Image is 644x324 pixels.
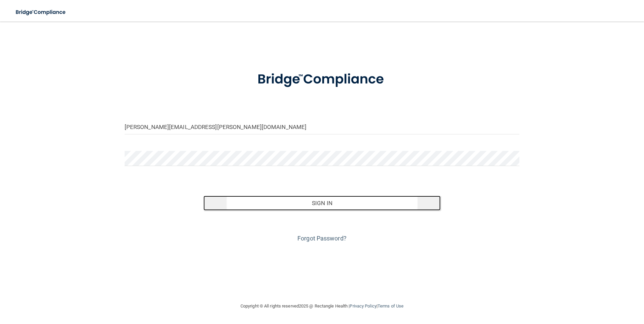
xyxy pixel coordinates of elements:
[203,196,441,210] button: Sign In
[10,5,72,19] img: bridge_compliance_login_screen.278c3ca4.svg
[350,303,376,309] a: Privacy Policy
[244,62,400,97] img: bridge_compliance_login_screen.278c3ca4.svg
[199,295,445,317] div: Copyright © All rights reserved 2025 @ Rectangle Health | |
[297,235,347,242] a: Forgot Password?
[378,303,404,309] a: Terms of Use
[125,119,520,134] input: Email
